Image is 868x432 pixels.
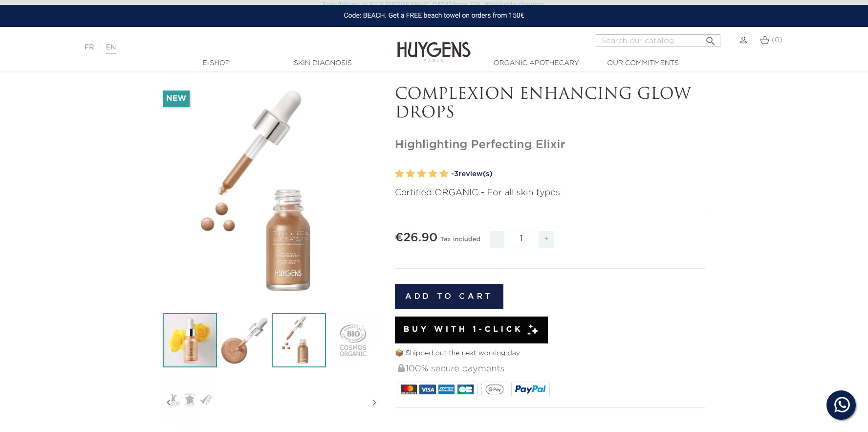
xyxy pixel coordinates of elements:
div: | [80,42,354,53]
img: VISA [419,385,435,394]
div: 100% secure payments [397,359,705,380]
label: 2 [406,167,415,181]
button: Add to cart [395,284,503,309]
a: -3review(s) [451,167,705,182]
img: google_pay [485,385,504,394]
a: Skin Diagnosis [274,58,371,68]
a: Organic Apothecary [487,58,585,68]
h1: Highlighting Perfecting Elixir [395,138,705,152]
img: 100% secure payments [398,364,405,372]
img: MASTERCARD [401,385,417,394]
li: New [163,91,190,107]
span: (0) [772,37,782,44]
span: €26.90 [395,232,437,244]
a: Our commitments [594,58,692,68]
input: Quantity [507,230,536,247]
p: Certified ORGANIC - For all skin types [395,186,705,200]
i:  [163,378,174,427]
label: 1 [395,167,404,181]
button:  [702,31,719,45]
a: FR [85,44,94,51]
span: 3 [454,170,458,178]
span: - [490,231,504,248]
i:  [705,32,716,44]
img: Huygens [397,26,471,64]
label: 4 [428,167,437,181]
a: E-Shop [167,58,265,68]
img: CB_NATIONALE [457,385,474,394]
a: EN [106,44,116,54]
p: 📦 Shipped out the next working day [395,348,705,359]
p: COMPLEXION ENHANCING GLOW DROPS [395,86,705,123]
img: AMEX [438,385,455,394]
div: Tax included [440,229,480,255]
label: 3 [417,167,426,181]
span: + [539,231,554,248]
input: Search [596,34,720,47]
i:  [369,378,380,427]
label: 5 [439,167,448,181]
